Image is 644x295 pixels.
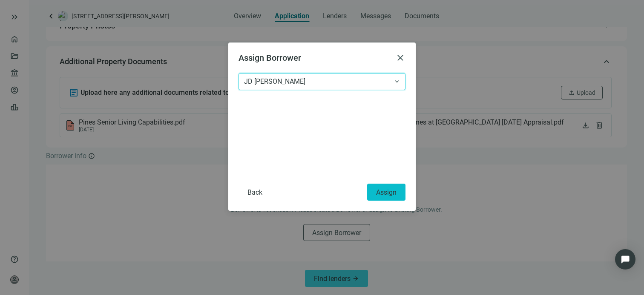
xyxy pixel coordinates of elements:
[239,184,271,201] button: Back
[395,53,405,63] button: close
[376,188,397,196] span: Assign
[239,53,301,63] span: Assign Borrower
[247,188,262,196] span: Back
[367,184,405,201] button: Assign
[244,74,305,90] span: JD [PERSON_NAME]
[615,249,635,269] div: Open Intercom Messenger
